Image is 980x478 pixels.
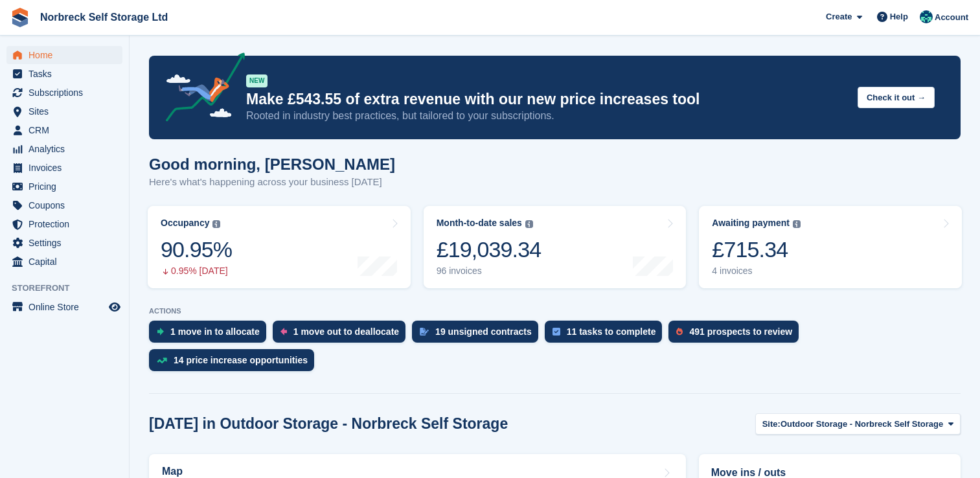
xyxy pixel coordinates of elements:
div: 11 tasks to complete [567,326,656,337]
div: 4 invoices [712,266,801,277]
div: 1 move out to deallocate [293,326,399,337]
span: Protection [28,215,106,233]
a: Preview store [107,299,122,315]
a: menu [6,84,122,102]
div: £715.34 [712,236,801,263]
img: icon-info-grey-7440780725fd019a000dd9b08b2336e03edf1995a4989e88bcd33f0948082b44.svg [525,220,533,228]
img: move_outs_to_deallocate_icon-f764333ba52eb49d3ac5e1228854f67142a1ed5810a6f6cc68b1a99e826820c5.svg [280,328,287,336]
button: Check it out → [858,87,935,108]
a: Norbreck Self Storage Ltd [35,6,173,28]
a: menu [6,234,122,252]
div: Occupancy [161,218,209,229]
a: 491 prospects to review [668,321,805,349]
span: Site: [762,418,781,431]
span: Subscriptions [28,84,106,102]
div: 1 move in to allocate [170,326,260,337]
img: move_ins_to_allocate_icon-fdf77a2bb77ea45bf5b3d319d69a93e2d87916cf1d5bf7949dd705db3b84f3ca.svg [157,328,164,336]
img: icon-info-grey-7440780725fd019a000dd9b08b2336e03edf1995a4989e88bcd33f0948082b44.svg [793,220,801,228]
span: Capital [28,253,106,271]
a: 14 price increase opportunities [149,349,321,378]
span: Help [890,10,908,23]
a: menu [6,177,122,196]
img: icon-info-grey-7440780725fd019a000dd9b08b2336e03edf1995a4989e88bcd33f0948082b44.svg [212,220,220,228]
span: Account [935,11,968,24]
span: Tasks [28,65,106,83]
div: Month-to-date sales [437,218,522,229]
a: Occupancy 90.95% 0.95% [DATE] [148,206,411,288]
a: menu [6,298,122,316]
img: contract_signature_icon-13c848040528278c33f63329250d36e43548de30e8caae1d1a13099fd9432cc5.svg [420,328,429,336]
div: 96 invoices [437,266,541,277]
a: menu [6,46,122,64]
span: Home [28,46,106,64]
span: Online Store [28,298,106,316]
h2: [DATE] in Outdoor Storage - Norbreck Self Storage [149,415,508,433]
a: menu [6,121,122,139]
span: CRM [28,121,106,139]
a: Awaiting payment £715.34 4 invoices [699,206,962,288]
span: Settings [28,234,106,252]
div: 0.95% [DATE] [161,266,232,277]
h2: Map [162,466,183,477]
img: Sally King [920,10,933,23]
div: £19,039.34 [437,236,541,263]
a: menu [6,159,122,177]
a: menu [6,65,122,83]
span: Analytics [28,140,106,158]
img: task-75834270c22a3079a89374b754ae025e5fb1db73e45f91037f5363f120a921f8.svg [553,328,560,336]
img: price_increase_opportunities-93ffe204e8149a01c8c9dc8f82e8f89637d9d84a8eef4429ea346261dce0b2c0.svg [157,358,167,363]
div: NEW [246,74,268,87]
span: Outdoor Storage - Norbreck Self Storage [781,418,943,431]
span: Pricing [28,177,106,196]
a: menu [6,215,122,233]
button: Site: Outdoor Storage - Norbreck Self Storage [755,413,961,435]
p: Rooted in industry best practices, but tailored to your subscriptions. [246,109,847,123]
img: price-adjustments-announcement-icon-8257ccfd72463d97f412b2fc003d46551f7dbcb40ab6d574587a9cd5c0d94... [155,52,245,126]
p: Make £543.55 of extra revenue with our new price increases tool [246,90,847,109]
span: Invoices [28,159,106,177]
a: menu [6,196,122,214]
span: Create [826,10,852,23]
img: stora-icon-8386f47178a22dfd0bd8f6a31ec36ba5ce8667c1dd55bd0f319d3a0aa187defe.svg [10,8,30,27]
div: Awaiting payment [712,218,790,229]
a: 1 move out to deallocate [273,321,412,349]
h1: Good morning, [PERSON_NAME] [149,155,395,173]
div: 491 prospects to review [689,326,792,337]
a: menu [6,253,122,271]
div: 90.95% [161,236,232,263]
a: Month-to-date sales £19,039.34 96 invoices [424,206,687,288]
a: 11 tasks to complete [545,321,669,349]
img: prospect-51fa495bee0391a8d652442698ab0144808aea92771e9ea1ae160a38d050c398.svg [676,328,683,336]
a: 1 move in to allocate [149,321,273,349]
span: Storefront [12,282,129,295]
a: menu [6,140,122,158]
p: Here's what's happening across your business [DATE] [149,175,395,190]
div: 14 price increase opportunities [174,355,308,365]
div: 19 unsigned contracts [435,326,532,337]
a: menu [6,102,122,120]
span: Sites [28,102,106,120]
p: ACTIONS [149,307,961,315]
span: Coupons [28,196,106,214]
a: 19 unsigned contracts [412,321,545,349]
